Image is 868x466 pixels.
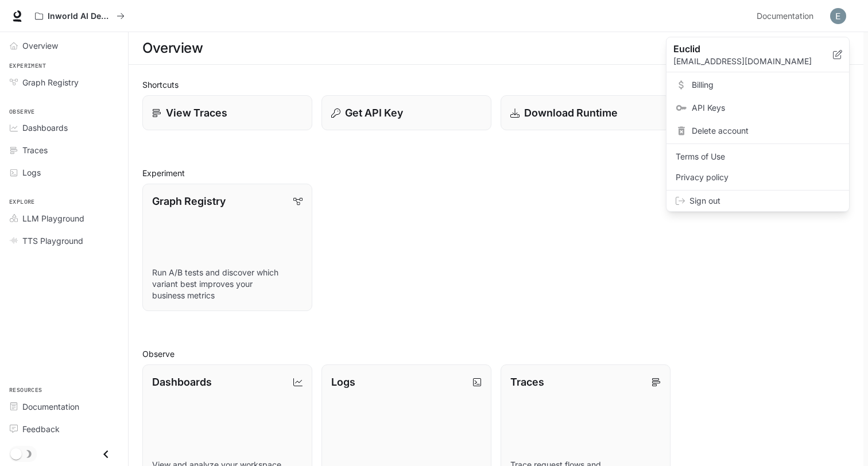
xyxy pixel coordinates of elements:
[692,102,840,114] span: API Keys
[673,56,833,67] p: [EMAIL_ADDRESS][DOMAIN_NAME]
[669,146,847,167] a: Terms of Use
[666,37,849,72] div: Euclid[EMAIL_ADDRESS][DOMAIN_NAME]
[692,125,840,137] span: Delete account
[692,79,840,91] span: Billing
[669,75,847,95] a: Billing
[689,195,840,207] span: Sign out
[676,172,840,183] span: Privacy policy
[669,98,847,118] a: API Keys
[676,151,840,162] span: Terms of Use
[669,167,847,188] a: Privacy policy
[673,42,815,56] p: Euclid
[666,191,849,211] div: Sign out
[669,121,847,141] div: Delete account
